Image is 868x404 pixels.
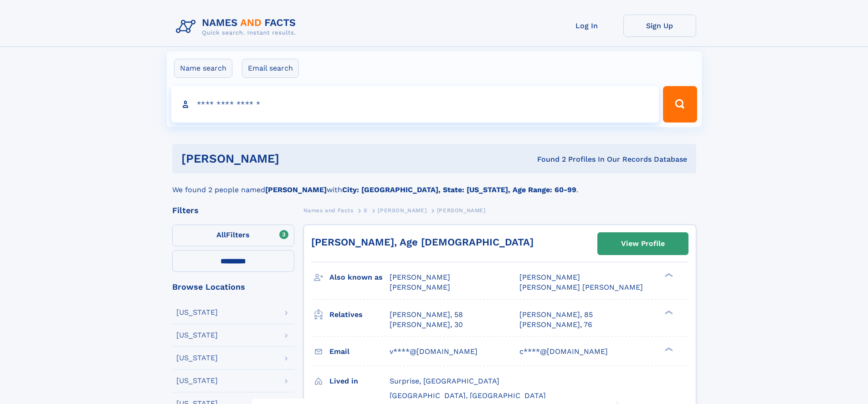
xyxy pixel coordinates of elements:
[390,320,463,330] a: [PERSON_NAME], 30
[329,373,390,389] h3: Lived in
[408,154,687,164] div: Found 2 Profiles In Our Records Database
[364,205,368,216] a: S
[311,236,534,248] a: [PERSON_NAME], Age [DEMOGRAPHIC_DATA]
[174,59,232,78] label: Name search
[172,15,303,39] img: Logo Names and Facts
[663,346,673,352] div: ❯
[303,205,354,216] a: Names and Facts
[176,377,218,384] div: [US_STATE]
[342,185,576,194] b: City: [GEOGRAPHIC_DATA], State: [US_STATE], Age Range: 60-99
[172,206,294,215] div: Filters
[265,185,327,194] b: [PERSON_NAME]
[329,344,390,359] h3: Email
[519,320,592,330] a: [PERSON_NAME], 76
[550,15,623,37] a: Log In
[181,153,408,164] h1: [PERSON_NAME]
[519,283,643,291] span: [PERSON_NAME] [PERSON_NAME]
[390,283,450,291] span: [PERSON_NAME]
[176,332,218,339] div: [US_STATE]
[519,273,580,281] span: [PERSON_NAME]
[172,174,696,195] div: We found 2 people named with .
[172,283,294,291] div: Browse Locations
[519,310,593,320] a: [PERSON_NAME], 85
[437,207,486,214] span: [PERSON_NAME]
[623,15,696,37] a: Sign Up
[329,307,390,322] h3: Relatives
[172,225,294,246] label: Filters
[390,391,546,400] span: [GEOGRAPHIC_DATA], [GEOGRAPHIC_DATA]
[621,233,665,254] div: View Profile
[364,207,368,214] span: S
[390,377,499,385] span: Surprise, [GEOGRAPHIC_DATA]
[598,233,688,255] a: View Profile
[329,270,390,285] h3: Also known as
[663,272,673,278] div: ❯
[216,230,226,239] span: All
[378,205,426,216] a: [PERSON_NAME]
[171,86,659,123] input: search input
[390,310,463,320] a: [PERSON_NAME], 58
[176,354,218,362] div: [US_STATE]
[663,309,673,315] div: ❯
[176,309,218,316] div: [US_STATE]
[390,273,450,281] span: [PERSON_NAME]
[242,59,299,78] label: Email search
[378,207,426,214] span: [PERSON_NAME]
[663,86,697,123] button: Search Button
